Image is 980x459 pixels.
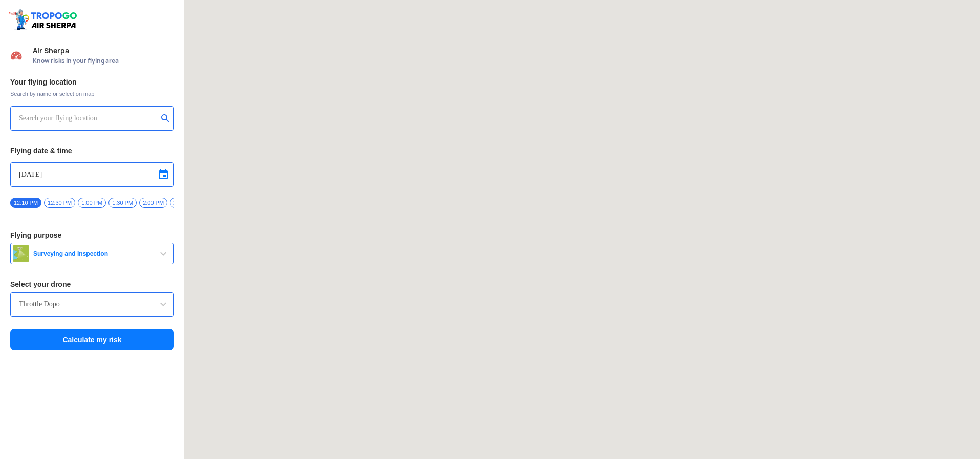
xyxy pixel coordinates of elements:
[44,198,75,208] span: 12:30 PM
[139,198,167,208] span: 2:00 PM
[10,198,41,208] span: 12:10 PM
[8,8,80,31] img: ic_tgdronemaps.svg
[78,198,106,208] span: 1:00 PM
[33,47,174,55] span: Air Sherpa
[33,57,174,65] span: Know risks in your flying area
[108,198,137,208] span: 1:30 PM
[10,243,174,264] button: Surveying and Inspection
[10,49,23,61] img: Risk Scores
[170,198,198,208] span: 2:30 PM
[10,232,174,239] h3: Flying purpose
[29,249,157,258] span: Surveying and Inspection
[19,112,158,124] input: Search your flying location
[19,298,165,310] input: Search by name or Brand
[19,169,165,181] input: Select Date
[10,147,174,154] h3: Flying date & time
[13,245,29,262] img: survey.png
[10,90,174,98] span: Search by name or select on map
[10,281,174,288] h3: Select your drone
[10,329,174,350] button: Calculate my risk
[10,78,174,86] h3: Your flying location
